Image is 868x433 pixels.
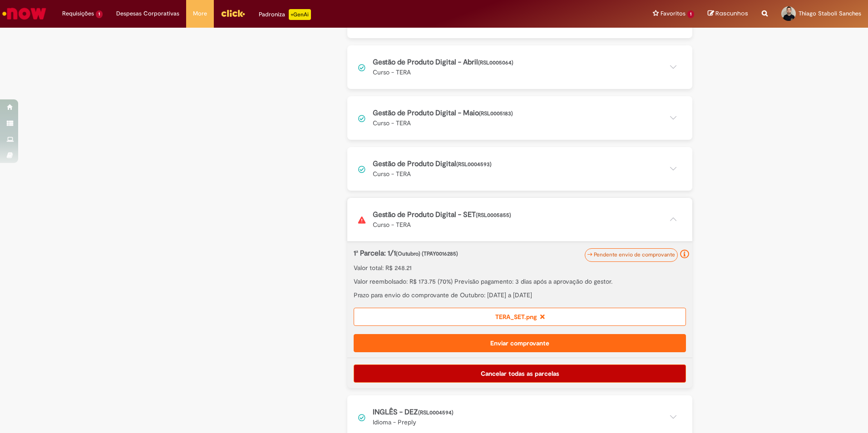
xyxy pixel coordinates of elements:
[680,250,689,259] i: Seu reembolso está pendente de envio do comprovante, deve ser feito até o último dia do mês atual...
[687,10,694,18] span: 1
[396,250,458,257] span: (Outubro) (TPAY0016285)
[354,364,686,383] button: Cancelar todas as parcelas
[354,334,686,352] button: Enviar comprovante
[354,308,686,326] div: TERA_SET.png
[594,251,675,258] span: Pendente envio de comprovante
[289,9,311,20] p: +GenAi
[799,10,861,17] span: Thiago Staboli Sanches
[259,9,311,20] div: Padroniza
[354,290,686,300] p: Prazo para envio do comprovante de Outubro: [DATE] a [DATE]
[193,9,207,18] span: More
[221,6,245,20] img: click_logo_yellow_360x200.png
[708,10,748,18] a: Rascunhos
[354,248,638,259] p: 1ª Parcela: 1/1
[62,9,94,18] span: Requisições
[116,9,179,18] span: Despesas Corporativas
[661,9,686,18] span: Favoritos
[715,9,748,18] span: Rascunhos
[354,263,686,272] p: Valor total: R$ 248.21
[354,277,686,286] p: Valor reembolsado: R$ 173.75 (70%) Previsão pagamento: 3 dias após a aprovação do gestor.
[1,5,48,23] img: ServiceNow
[96,10,103,18] span: 1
